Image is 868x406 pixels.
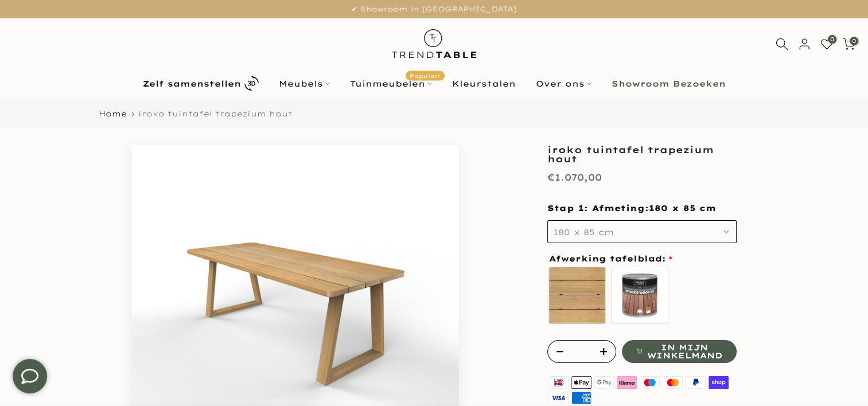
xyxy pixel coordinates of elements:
[601,77,735,91] a: Showroom Bezoeken
[143,80,241,88] b: Zelf samenstellen
[547,374,570,390] img: ideal
[99,110,127,118] a: Home
[820,38,833,50] a: 0
[593,374,616,390] img: google pay
[442,77,526,91] a: Kleurstalen
[649,203,716,214] span: 180 x 85 cm
[554,227,614,237] span: 180 x 85 cm
[661,374,684,390] img: master
[268,77,340,91] a: Meubels
[14,3,854,15] p: ✔ Showroom in [GEOGRAPHIC_DATA]
[547,145,737,163] h1: iroko tuintafel trapezium hout
[707,374,730,390] img: shopify pay
[639,374,661,390] img: maestro
[340,77,442,91] a: TuinmeubelenPopulair
[547,390,570,405] img: visa
[570,390,593,405] img: american express
[1,348,59,405] iframe: toggle-frame
[406,71,445,80] span: Populair
[616,374,639,390] img: klarna
[850,37,858,45] span: 0
[547,169,602,186] div: €1.070,00
[828,35,836,44] span: 0
[384,18,484,69] img: trend-table
[526,77,601,91] a: Over ons
[570,374,593,390] img: apple pay
[138,109,293,118] span: iroko tuintafel trapezium hout
[547,203,716,213] span: Stap 1: Afmeting:
[684,374,707,390] img: paypal
[549,255,672,263] span: Afwerking tafelblad:
[612,80,726,88] b: Showroom Bezoeken
[547,220,737,243] button: 180 x 85 cm
[133,73,268,93] a: Zelf samenstellen
[842,38,855,50] a: 0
